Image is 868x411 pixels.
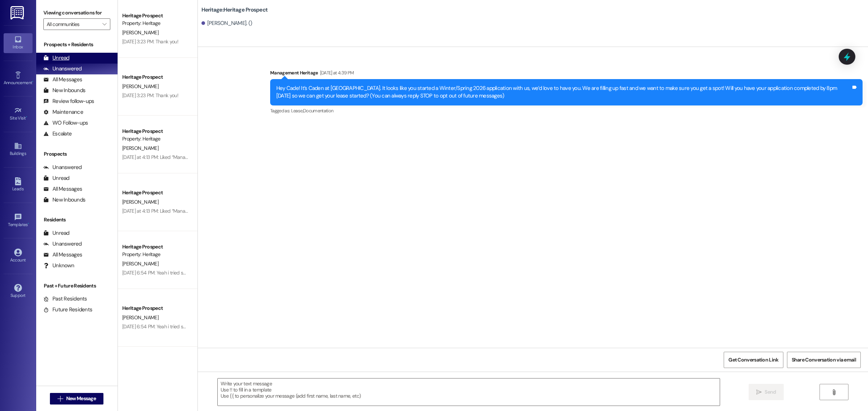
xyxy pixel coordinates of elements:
span: Lease , [291,108,303,114]
div: Escalate [43,130,72,138]
a: Leads [4,175,33,195]
div: Heritage Prospect [122,127,189,135]
label: Viewing conversations for [43,7,110,18]
div: [PERSON_NAME]. () [201,20,252,27]
div: Prospects [36,150,118,158]
div: [DATE] 3:23 PM: Thank you! [122,38,178,45]
button: New Message [50,393,103,404]
button: Get Conversation Link [724,352,783,368]
a: Account [4,246,33,266]
div: All Messages [43,76,82,83]
span: Share Conversation via email [792,356,856,364]
div: Unknown [43,262,74,269]
div: [DATE] 6:54 PM: Yeah i tried switching it over but it didnt tell me how much was due [122,323,296,330]
span: [PERSON_NAME] [122,260,158,267]
div: Property: Heritage [122,251,189,258]
div: [DATE] 3:23 PM: Thank you! [122,92,178,99]
a: Support [4,282,33,301]
div: [DATE] 6:54 PM: Yeah i tried switching it over but it didnt tell me how much was due [122,269,296,276]
button: Send [749,384,784,400]
div: Property: Heritage [122,135,189,143]
a: Site Visit • [4,104,33,124]
div: Heritage Prospect [122,243,189,251]
input: All communities [47,18,99,30]
div: Heritage Prospect [122,189,189,196]
span: [PERSON_NAME] [122,29,158,36]
div: [DATE] at 4:13 PM: Liked “Management Heritage (Heritage): Then you will still be financially resp... [122,208,387,214]
div: New Inbounds [43,87,85,94]
span: Get Conversation Link [728,356,778,364]
div: Property: Heritage [122,20,189,27]
div: Unanswered [43,65,82,73]
span: [PERSON_NAME] [122,83,158,90]
div: Residents [36,216,118,224]
a: Buildings [4,140,33,159]
div: Unanswered [43,240,82,248]
div: Unread [43,54,69,62]
button: Share Conversation via email [787,352,861,368]
div: Maintenance [43,108,83,116]
div: Heritage Prospect [122,73,189,81]
div: Heritage Prospect [122,304,189,312]
b: Heritage: Heritage Prospect [201,6,268,14]
i:  [58,396,63,402]
div: Management Heritage [270,69,863,79]
div: Hey Cade! It’s Caden at [GEOGRAPHIC_DATA]. It looks like you started a Winter/Spring 2026 applica... [276,85,851,100]
span: [PERSON_NAME] [122,314,158,321]
div: Unread [43,174,69,182]
div: [DATE] at 4:13 PM: Liked “Management Heritage (Heritage): Then you will still be financially resp... [122,154,387,160]
div: Prospects + Residents [36,41,118,48]
i:  [831,389,837,395]
span: [PERSON_NAME] [122,145,158,151]
div: [DATE] at 4:39 PM [318,69,354,77]
span: • [28,221,29,226]
div: All Messages [43,251,82,259]
div: Past Residents [43,295,87,303]
div: Unanswered [43,164,82,171]
div: New Inbounds [43,196,85,204]
i:  [102,21,106,27]
img: ResiDesk Logo [10,6,25,20]
div: Future Residents [43,306,92,313]
div: All Messages [43,185,82,193]
div: Heritage Prospect [122,359,189,366]
div: Unread [43,229,69,237]
span: [PERSON_NAME] [122,199,158,205]
span: • [32,79,33,84]
span: New Message [66,395,96,402]
span: Documentation [303,108,333,114]
i:  [756,389,762,395]
a: Inbox [4,33,33,53]
div: Heritage Prospect [122,12,189,20]
div: Tagged as: [270,105,863,116]
div: Review follow-ups [43,98,94,105]
a: Templates • [4,211,33,230]
div: WO Follow-ups [43,119,88,127]
span: Send [765,388,776,396]
div: Past + Future Residents [36,282,118,290]
span: • [26,114,27,120]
